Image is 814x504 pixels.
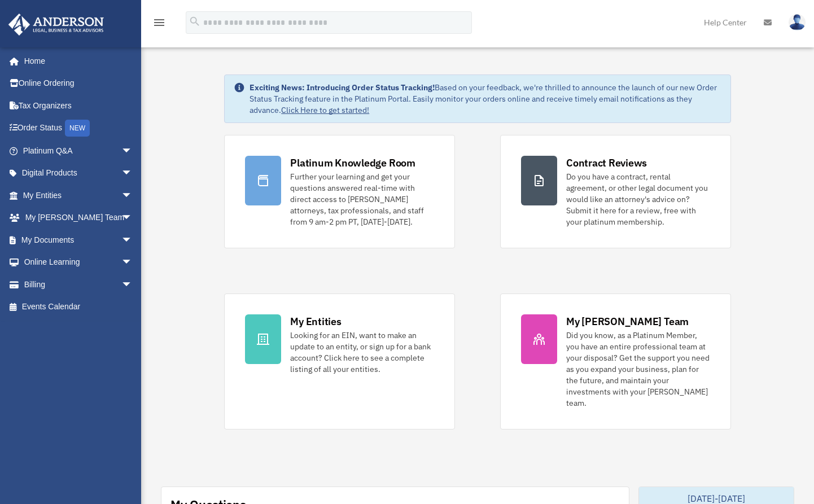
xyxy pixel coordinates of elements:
[566,171,710,227] div: Do you have a contract, rental agreement, or other legal document you would like an attorney's ad...
[5,14,107,36] img: Anderson Advisors Platinum Portal
[8,117,150,140] a: Order StatusNEW
[290,156,415,170] div: Platinum Knowledge Room
[121,162,144,185] span: arrow_drop_down
[500,135,731,248] a: Contract Reviews Do you have a contract, rental agreement, or other legal document you would like...
[8,162,150,185] a: Digital Productsarrow_drop_down
[224,135,455,248] a: Platinum Knowledge Room Further your learning and get your questions answered real-time with dire...
[224,293,455,430] a: My Entities Looking for an EIN, want to make an update to an entity, or sign up for a bank accoun...
[121,229,144,252] span: arrow_drop_down
[8,94,150,117] a: Tax Organizers
[290,330,434,375] div: Looking for an EIN, want to make an update to an entity, or sign up for a bank account? Click her...
[121,251,144,274] span: arrow_drop_down
[8,251,150,274] a: Online Learningarrow_drop_down
[121,139,144,163] span: arrow_drop_down
[152,20,166,29] a: menu
[566,314,689,328] div: My [PERSON_NAME] Team
[65,120,90,137] div: NEW
[8,229,150,251] a: My Documentsarrow_drop_down
[290,171,434,227] div: Further your learning and get your questions answered real-time with direct access to [PERSON_NAM...
[121,184,144,207] span: arrow_drop_down
[281,105,369,115] a: Click Here to get started!
[8,296,150,318] a: Events Calendar
[121,207,144,230] span: arrow_drop_down
[121,273,144,296] span: arrow_drop_down
[789,14,806,30] img: User Pic
[189,15,201,28] i: search
[8,207,150,229] a: My [PERSON_NAME] Teamarrow_drop_down
[8,273,150,296] a: Billingarrow_drop_down
[8,72,150,95] a: Online Ordering
[152,16,166,29] i: menu
[250,82,435,93] strong: Exciting News: Introducing Order Status Tracking!
[566,156,647,170] div: Contract Reviews
[500,293,731,430] a: My [PERSON_NAME] Team Did you know, as a Platinum Member, you have an entire professional team at...
[8,50,144,72] a: Home
[566,330,710,409] div: Did you know, as a Platinum Member, you have an entire professional team at your disposal? Get th...
[250,82,721,116] div: Based on your feedback, we're thrilled to announce the launch of our new Order Status Tracking fe...
[8,139,150,162] a: Platinum Q&Aarrow_drop_down
[290,314,341,328] div: My Entities
[8,184,150,207] a: My Entitiesarrow_drop_down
